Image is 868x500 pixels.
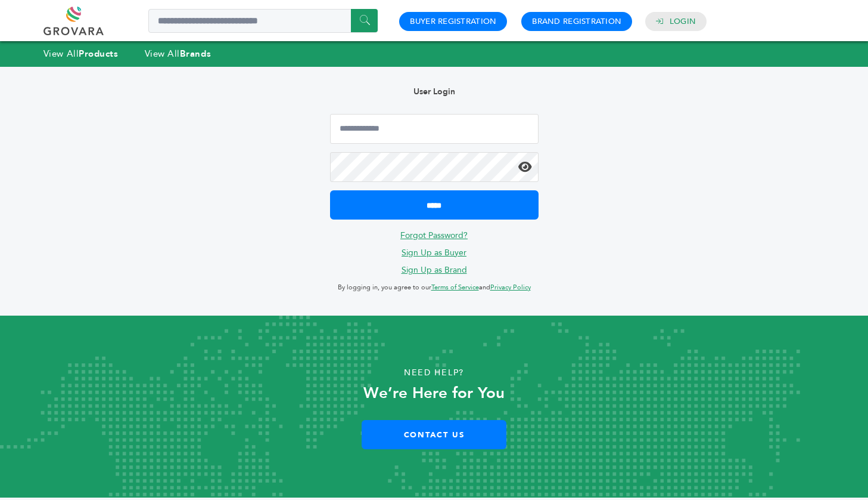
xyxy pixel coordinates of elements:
strong: Products [79,48,118,60]
a: Forgot Password? [400,230,468,241]
a: Sign Up as Buyer [402,247,466,258]
a: Brand Registration [532,16,621,27]
a: Privacy Policy [490,283,531,292]
a: Buyer Registration [410,16,496,27]
input: Password [330,152,539,182]
input: Search a product or brand... [148,9,378,33]
b: User Login [413,86,455,97]
a: Contact Us [362,420,506,449]
a: Terms of Service [431,283,479,292]
strong: Brands [180,48,211,60]
p: By logging in, you agree to our and [330,280,539,295]
a: Login [670,16,696,27]
strong: We’re Here for You [363,382,505,404]
input: Email Address [330,114,539,144]
a: Sign Up as Brand [402,264,467,276]
a: View AllProducts [43,48,119,60]
a: View AllBrands [145,48,211,60]
p: Need Help? [43,364,825,382]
